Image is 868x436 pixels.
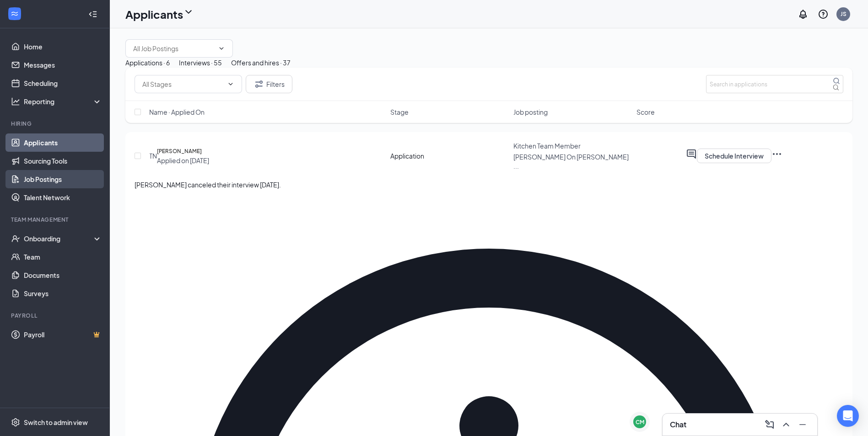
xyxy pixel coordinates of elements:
[771,149,782,160] svg: Ellipses
[797,419,808,430] svg: Minimize
[179,58,222,68] div: Interviews · 55
[837,405,859,427] div: Open Intercom Messenger
[764,419,775,430] svg: ComposeMessage
[818,9,829,20] svg: QuestionInfo
[24,170,102,188] a: Job Postings
[833,77,840,85] svg: MagnifyingGlass
[11,234,20,243] svg: UserCheck
[24,284,102,303] a: Surveys
[149,151,157,160] div: TN
[24,266,102,284] a: Documents
[11,216,100,223] div: Team Management
[133,43,214,53] input: All Job Postings
[11,312,100,319] div: Payroll
[24,248,102,266] a: Team
[24,234,94,243] div: Onboarding
[24,97,102,106] div: Reporting
[779,417,793,432] button: ChevronUp
[781,419,792,430] svg: ChevronUp
[24,418,88,427] div: Switch to admin view
[24,133,102,152] a: Applicants
[157,156,209,165] div: Applied on [DATE]
[24,188,102,207] a: Talent Network
[798,9,809,20] svg: Notifications
[24,152,102,170] a: Sourcing Tools
[142,79,223,89] input: All Stages
[253,79,264,90] svg: Filter
[125,58,170,68] div: Applications · 6
[227,80,234,88] svg: ChevronDown
[390,107,409,117] span: Stage
[11,120,100,128] div: Hiring
[697,149,771,163] button: Schedule Interview
[218,45,225,52] svg: ChevronDown
[231,58,291,68] div: Offers and hires · 37
[88,10,97,19] svg: Collapse
[636,107,655,117] span: Score
[157,147,202,156] h5: [PERSON_NAME]
[513,107,548,117] span: Job posting
[24,56,102,74] a: Messages
[24,325,102,344] a: PayrollCrown
[841,10,846,18] div: JS
[149,107,205,117] span: Name · Applied On
[795,417,810,432] button: Minimize
[670,420,686,430] h3: Chat
[11,97,20,106] svg: Analysis
[24,37,102,56] a: Home
[686,149,697,160] svg: ActiveChat
[513,142,581,150] span: Kitchen Team Member
[513,153,629,170] span: [PERSON_NAME] On [PERSON_NAME] ...
[706,75,843,93] input: Search in applications
[11,418,20,427] svg: Settings
[24,74,102,92] a: Scheduling
[183,6,194,17] svg: ChevronDown
[246,75,292,93] button: Filter Filters
[762,417,777,432] button: ComposeMessage
[10,9,19,18] svg: WorkstreamLogo
[125,6,183,22] h1: Applicants
[390,151,508,160] div: Application
[636,418,644,426] div: CM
